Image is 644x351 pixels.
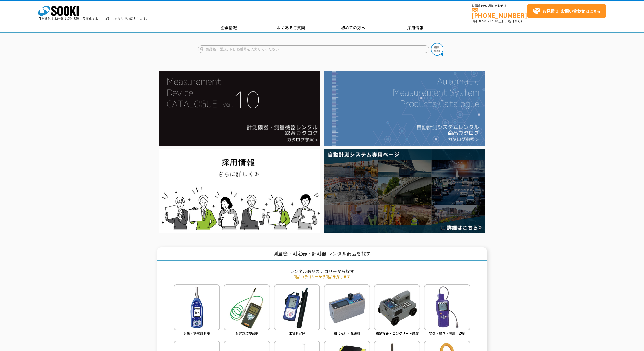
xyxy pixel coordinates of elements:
a: 探傷・厚さ・膜厚・硬度 [424,284,470,337]
img: SOOKI recruit [159,149,320,233]
p: 商品カテゴリーから商品を探します [174,274,470,279]
span: 粉じん計・風速計 [334,331,360,336]
span: 探傷・厚さ・膜厚・硬度 [429,331,465,336]
a: 音響・振動計測器 [174,284,220,337]
span: 音響・振動計測器 [184,331,210,336]
h2: レンタル商品カテゴリーから探す [174,269,470,274]
a: 粉じん計・風速計 [324,284,370,337]
span: 8:50 [479,19,486,23]
a: 鉄筋探査・コンクリート試験 [374,284,420,337]
span: お電話でのお問い合わせは [472,4,527,7]
p: 日々進化する計測技術と多種・多様化するニーズにレンタルでお応えします。 [38,17,149,20]
a: 水質測定器 [274,284,320,337]
a: [PHONE_NUMBER] [472,8,527,18]
span: 鉄筋探査・コンクリート試験 [376,331,419,336]
strong: お見積り･お問い合わせ [543,8,585,14]
img: Catalog Ver10 [159,71,320,146]
img: 鉄筋探査・コンクリート試験 [374,284,420,330]
span: はこちら [532,7,600,15]
span: 初めての方へ [341,25,365,30]
a: 有害ガス検知器 [224,284,270,337]
img: 探傷・厚さ・膜厚・硬度 [424,284,470,330]
a: 採用情報 [384,24,446,32]
span: 17:30 [489,19,498,23]
a: お見積り･お問い合わせはこちら [527,4,606,18]
img: 粉じん計・風速計 [324,284,370,330]
img: 音響・振動計測器 [174,284,220,330]
h1: 測量機・測定器・計測器 レンタル商品を探す [157,247,487,261]
img: 自動計測システムカタログ [324,71,485,146]
input: 商品名、型式、NETIS番号を入力してください [198,45,429,53]
span: 水質測定器 [289,331,305,336]
img: 水質測定器 [274,284,320,330]
a: 企業情報 [198,24,260,32]
a: よくあるご質問 [260,24,322,32]
span: (平日 ～ 土日、祝日除く) [472,19,522,23]
img: 有害ガス検知器 [224,284,270,330]
span: 有害ガス検知器 [235,331,258,336]
a: 初めての方へ [322,24,384,32]
img: btn_search.png [431,43,443,56]
img: 自動計測システム専用ページ [324,149,485,233]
